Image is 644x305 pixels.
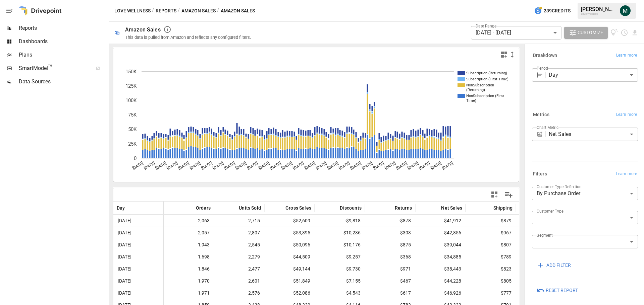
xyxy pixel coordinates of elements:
[395,205,412,211] span: Returns
[117,239,132,251] span: [DATE]
[19,37,107,46] span: Dashboards
[476,23,496,29] label: Date Range
[581,6,616,12] div: [PERSON_NAME]
[131,161,144,171] text: [DATE]
[212,161,224,171] text: [DATE]
[341,239,362,251] span: -$10,176
[189,161,201,171] text: [DATE]
[537,208,563,214] label: Customer Type
[372,161,385,171] text: [DATE]
[616,111,637,118] span: Learn more
[125,97,137,103] text: 100K
[285,205,311,211] span: Gross Sales
[117,275,132,287] span: [DATE]
[398,275,412,287] span: -$467
[533,170,547,178] h6: Filters
[292,227,311,239] span: $53,395
[125,69,137,75] text: 150K
[398,215,412,227] span: -$878
[304,161,316,171] text: [DATE]
[197,287,211,299] span: 1,971
[344,287,362,299] span: -$4,543
[621,29,628,36] button: Schedule report
[398,263,412,275] span: -$971
[471,26,561,40] div: [DATE] - [DATE]
[443,275,462,287] span: $44,228
[197,263,211,275] span: 1,846
[564,27,608,39] button: Customize
[466,88,485,92] text: (Returning)
[246,161,259,171] text: [DATE]
[430,161,442,171] text: [DATE]
[113,61,514,182] svg: A chart.
[315,161,327,171] text: [DATE]
[247,287,261,299] span: 2,576
[361,161,373,171] text: [DATE]
[398,227,412,239] span: -$303
[532,285,583,297] button: Reset Report
[152,7,154,15] div: /
[197,227,211,239] span: 2,057
[398,251,412,263] span: -$368
[181,7,216,15] button: Amazon Sales
[398,239,412,251] span: -$875
[533,52,557,59] h6: Breakdown
[247,227,261,239] span: 2,807
[616,171,637,177] span: Learn more
[546,261,571,270] span: ADD FILTER
[549,68,638,82] div: Day
[344,275,362,287] span: -$7,155
[340,205,362,211] span: Discounts
[616,1,635,20] button: Michael Cormack
[292,161,305,171] text: [DATE]
[292,251,311,263] span: $44,509
[344,251,362,263] span: -$9,257
[177,161,190,171] text: [DATE]
[258,161,270,171] text: [DATE]
[19,51,107,59] span: Plans
[631,29,639,36] button: Download report
[443,263,462,275] span: $38,443
[441,161,453,171] text: [DATE]
[178,7,180,15] div: /
[344,215,362,227] span: -$9,818
[247,239,261,251] span: 2,545
[117,227,132,239] span: [DATE]
[19,78,107,86] span: Data Sources
[292,239,311,251] span: $50,096
[281,161,293,171] text: [DATE]
[466,77,508,81] text: Subscription (First-Time)
[341,227,362,239] span: -$10,236
[501,187,516,202] button: Manage Columns
[200,161,213,171] text: [DATE]
[292,287,311,299] span: $52,086
[533,111,549,119] h6: Metrics
[338,161,351,171] text: [DATE]
[500,215,513,227] span: $879
[581,12,616,15] div: Love Wellness
[134,155,137,161] text: 0
[48,63,53,72] span: ™
[19,24,107,32] span: Reports
[407,161,419,171] text: [DATE]
[269,161,282,171] text: [DATE]
[247,275,261,287] span: 2,601
[344,263,362,275] span: -$9,730
[114,7,151,15] button: Love Wellness
[247,251,261,263] span: 2,279
[197,275,211,287] span: 1,970
[546,286,578,295] span: Reset Report
[247,215,261,227] span: 2,715
[500,251,513,263] span: $789
[500,263,513,275] span: $823
[610,27,618,39] button: View documentation
[441,205,462,211] span: Net Sales
[549,128,638,141] div: Net Sales
[500,275,513,287] span: $805
[537,184,582,189] label: Customer Type Definition
[239,205,261,211] span: Units Sold
[128,112,137,118] text: 75K
[197,239,211,251] span: 1,943
[197,251,211,263] span: 1,698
